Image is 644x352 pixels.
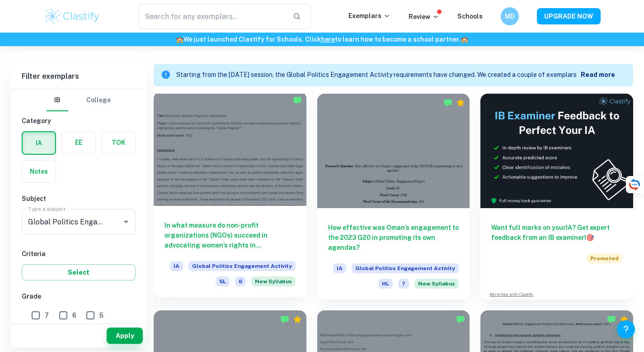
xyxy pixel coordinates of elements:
h6: Want full marks on your IA ? Get expert feedback from an IB examiner! [491,223,622,243]
span: 🎯 [586,234,594,241]
span: Promoted [587,253,622,263]
button: College [86,90,111,111]
span: Global Politics Engagement Activity [188,261,296,271]
a: How effective was Oman’s engagement to the 2023 G20 in promoting its own agendas?IAGlobal Politic... [317,94,470,300]
span: Global Politics Engagement Activity [352,263,459,273]
button: EE [62,132,95,153]
h6: How effective was Oman’s engagement to the 2023 G20 in promoting its own agendas? [328,223,459,252]
a: In what measure do non-profit organizations (NGOs) succeed in advocating women’s rights in [GEOGR... [154,94,306,300]
b: Read more [581,71,615,78]
span: 7 [398,279,409,289]
img: Marked [280,315,289,324]
h6: Criteria [22,249,136,259]
h6: Subject [22,194,136,204]
img: Marked [456,315,465,324]
span: IA [333,263,346,273]
h6: We just launched Clastify for Schools. Click to learn how to become a school partner. [2,34,642,44]
h6: Category [22,116,136,126]
button: Notes [22,161,56,182]
span: 7 [45,310,49,320]
div: Premium [293,315,302,324]
a: Want full marks on yourIA? Get expert feedback from an IB examiner!PromotedAdvertise with Clastify [480,94,633,300]
button: Open [120,215,132,228]
span: 🏫 [176,36,183,43]
img: Marked [443,98,452,107]
p: Starting from the [DATE] session, the Global Politics Engagement Activity requirements have chang... [176,70,581,80]
label: Type a subject [28,205,66,213]
p: Exemplars [348,11,390,21]
img: Thumbnail [480,94,633,208]
div: Starting from the May 2026 session, the Global Politics Engagement Activity requirements have cha... [414,279,459,289]
p: Review [409,12,439,22]
div: Premium [456,98,465,107]
button: TOK [102,132,135,153]
div: Starting from the May 2026 session, the Global Politics Engagement Activity requirements have cha... [251,276,296,286]
a: Advertise with Clastify [489,291,533,298]
button: Help and Feedback [617,320,635,338]
button: IA [23,132,55,154]
span: 6 [72,310,76,320]
span: New Syllabus [251,276,296,286]
span: IA [170,261,183,271]
span: 🏫 [461,36,468,43]
h6: Grade [22,291,136,301]
span: SL [216,276,230,286]
img: Marked [293,96,302,105]
a: Schools [457,13,483,20]
h6: MD [504,11,515,21]
div: Premium [620,315,629,324]
span: 6 [235,276,246,286]
input: Search for any exemplars... [138,4,286,29]
button: MD [501,7,519,25]
button: Apply [107,328,143,344]
span: HL [378,279,393,289]
button: Select [22,264,136,281]
img: Marked [607,315,616,324]
a: here [321,36,335,43]
div: Filter type choice [47,90,111,111]
span: New Syllabus [414,279,459,289]
span: 5 [99,310,103,320]
button: IB [47,90,68,111]
img: Clastify logo [44,7,101,25]
h6: In what measure do non-profit organizations (NGOs) succeed in advocating women’s rights in [GEOGR... [165,220,296,250]
button: UPGRADE NOW [537,8,601,24]
h6: Filter exemplars [11,64,146,89]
